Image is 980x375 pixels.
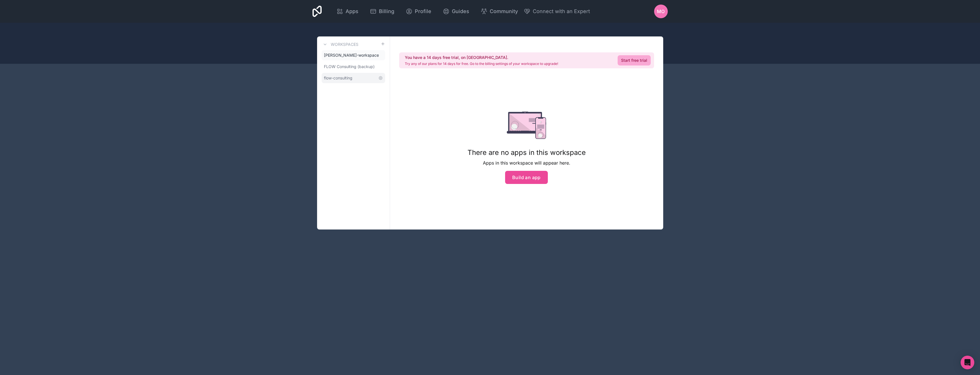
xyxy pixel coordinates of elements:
[322,41,358,48] a: Workspaces
[657,8,665,15] span: MO
[346,7,358,15] span: Apps
[476,5,522,18] a: Community
[379,7,394,15] span: Billing
[324,52,379,58] span: [PERSON_NAME]-workspace
[401,5,436,18] a: Profile
[405,62,558,66] p: Try any of our plans for 14 days for free. Go to the billing settings of your workspace to upgrade!
[365,5,399,18] a: Billing
[452,7,469,15] span: Guides
[618,55,651,65] a: Start free trial
[322,73,385,83] a: flow-consulting
[467,159,586,166] p: Apps in this workspace will appear here.
[332,5,363,18] a: Apps
[524,7,590,15] button: Connect with an Expert
[467,148,586,157] h1: There are no apps in this workspace
[415,7,431,15] span: Profile
[324,64,375,69] span: FLOW Consulting (backup)
[507,112,546,139] img: empty state
[322,50,385,60] a: [PERSON_NAME]-workspace
[505,171,548,184] button: Build an app
[324,75,352,81] span: flow-consulting
[961,356,974,369] div: Open Intercom Messenger
[405,55,558,60] h2: You have a 14 days free trial, on [GEOGRAPHIC_DATA].
[331,42,358,47] h3: Workspaces
[490,7,518,15] span: Community
[438,5,474,18] a: Guides
[533,7,590,15] span: Connect with an Expert
[322,62,385,72] a: FLOW Consulting (backup)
